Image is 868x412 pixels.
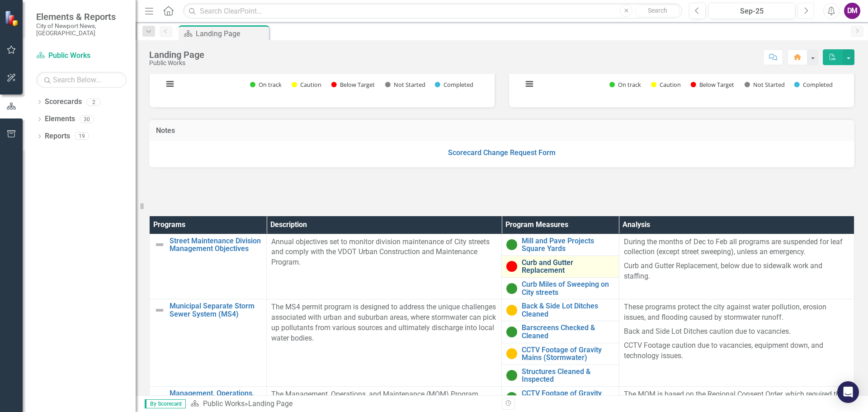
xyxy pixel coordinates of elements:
[624,325,849,339] p: Back and Side Lot Ditches caution due to vacancies.
[502,256,619,277] td: Double-Click to Edit Right Click for Context Menu
[156,127,848,135] h3: Notes
[624,237,849,260] p: During the months of Dec to Feb all programs are suspended for leaf collection (except street swe...
[794,81,833,89] button: Show Completed
[506,239,517,250] img: On Target
[45,97,82,107] a: Scorecards
[435,81,473,89] button: Show Completed
[648,7,667,14] span: Search
[522,280,614,296] a: Curb Miles of Sweeping on City streets
[522,259,614,275] a: Curb and Gutter Replacement
[164,78,176,90] button: View chart menu, Chart
[609,81,641,89] button: Show On track
[385,81,425,89] button: Show Not Started
[248,399,292,408] div: Landing Page
[753,81,785,89] text: Not Started
[196,28,267,39] div: Landing Page
[250,81,282,89] button: Show On track
[149,60,204,66] div: Public Works
[154,305,165,316] img: Not Defined
[522,237,614,253] a: Mill and Pave Projects Square Yards
[502,343,619,365] td: Double-Click to Edit Right Click for Context Menu
[271,303,496,342] span: The MS4 permit program is designed to address the unique challenges associated with urban and sub...
[506,327,517,337] img: On Target
[506,305,517,316] img: Caution
[522,346,614,362] a: CCTV Footage of Gravity Mains (Stormwater)
[712,6,792,17] div: Sep-25
[651,81,681,89] button: Show Caution
[745,81,784,89] button: Show Not Started
[502,234,619,256] td: Double-Click to Edit Right Click for Context Menu
[522,324,614,340] a: Barscreens Checked & Cleaned
[624,302,849,325] p: These programs protect the city against water pollution, erosion issues, and flooding caused by s...
[75,133,89,140] div: 19
[844,3,860,19] button: DM
[150,299,267,387] td: Double-Click to Edit Right Click for Context Menu
[502,321,619,343] td: Double-Click to Edit Right Click for Context Menu
[154,239,165,250] img: Not Defined
[331,81,375,89] button: Show Below Target
[506,370,517,381] img: On Target
[394,81,425,89] text: Not Started
[190,399,495,409] div: »
[522,389,614,405] a: CCTV Footage of Gravity Mains (Wastewater)
[506,283,517,294] img: On Target
[837,381,859,403] div: Open Intercom Messenger
[36,51,127,61] a: Public Works
[619,234,854,299] td: Double-Click to Edit
[292,81,321,89] button: Show Caution
[624,259,849,282] p: Curb and Gutter Replacement, below due to sidewalk work and staffing.
[502,278,619,299] td: Double-Click to Edit Right Click for Context Menu
[523,78,536,90] button: View chart menu, Chart
[506,261,517,272] img: Below Target
[150,234,267,299] td: Double-Click to Edit Right Click for Context Menu
[522,368,614,384] a: Structures Cleaned & Inspected
[45,131,70,142] a: Reports
[36,22,127,37] small: City of Newport News, [GEOGRAPHIC_DATA]
[170,237,262,253] a: Street Maintenance Division Management Objectives
[502,299,619,321] td: Double-Click to Edit Right Click for Context Menu
[183,3,682,19] input: Search ClearPoint...
[691,81,735,89] button: Show Below Target
[522,302,614,318] a: Back & Side Lot Ditches Cleaned
[271,237,490,267] span: Annual objectives set to monitor division maintenance of City streets and comply with the VDOT Ur...
[635,5,680,17] button: Search
[149,50,204,60] div: Landing Page
[502,365,619,386] td: Double-Click to Edit Right Click for Context Menu
[708,3,795,19] button: Sep-25
[506,392,517,403] img: On Target
[45,114,75,124] a: Elements
[619,299,854,387] td: Double-Click to Edit
[80,115,94,123] div: 30
[506,348,517,359] img: Caution
[203,399,245,408] a: Public Works
[624,339,849,361] p: CCTV Footage caution due to vacancies, equipment down, and technology issues.
[5,10,20,26] img: ClearPoint Strategy
[170,302,262,318] a: Municipal Separate Storm Sewer System (MS4)
[145,399,186,408] span: By Scorecard
[448,148,556,157] a: Scorecard Change Request Form
[86,98,101,106] div: 2
[36,11,127,22] span: Elements & Reports
[502,386,619,408] td: Double-Click to Edit Right Click for Context Menu
[36,72,127,88] input: Search Below...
